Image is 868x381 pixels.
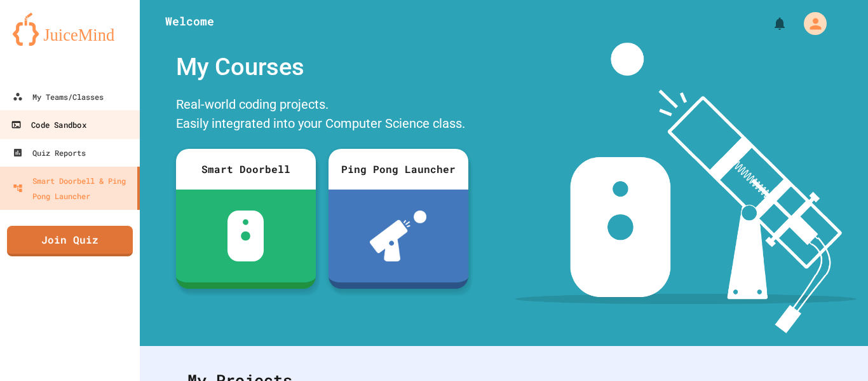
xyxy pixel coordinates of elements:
[13,145,86,160] div: Quiz Reports
[7,226,133,256] a: Join Quiz
[170,92,475,139] div: Real-world coding projects. Easily integrated into your Computer Science class.
[13,13,127,46] img: logo-orange.svg
[11,117,86,133] div: Code Sandbox
[13,89,104,104] div: My Teams/Classes
[176,149,316,190] div: Smart Doorbell
[515,43,856,333] img: banner-image-my-projects.png
[13,173,132,204] div: Smart Doorbell & Ping Pong Launcher
[790,9,830,38] div: My Account
[370,211,426,261] img: ppl-with-ball.png
[227,211,264,261] img: sdb-white.svg
[329,149,468,190] div: Ping Pong Launcher
[749,13,790,34] div: My Notifications
[170,43,475,92] div: My Courses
